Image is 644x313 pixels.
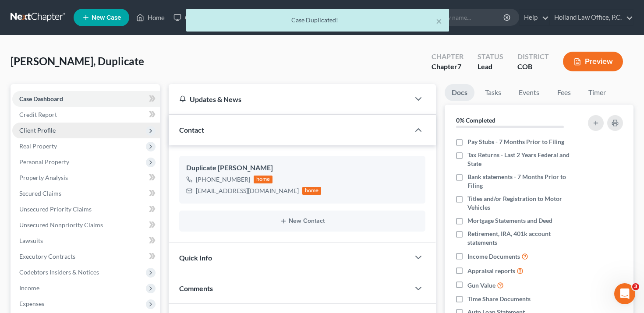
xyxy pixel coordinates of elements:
[12,170,160,186] a: Property Analysis
[445,84,474,101] a: Docs
[432,52,464,62] div: Chapter
[563,52,623,71] button: Preview
[12,201,160,217] a: Unsecured Priority Claims
[457,62,461,70] span: 7
[254,176,273,183] div: home
[478,62,503,72] div: Lead
[11,55,144,67] span: [PERSON_NAME], Duplicate
[467,229,579,247] span: Retirement, IRA, 401k account statements
[467,194,579,212] span: Titles and/or Registration to Motor Vehicles
[467,295,531,303] span: Time Share Documents
[467,252,520,261] span: Income Documents
[12,249,160,264] a: Executory Contracts
[19,284,39,292] span: Income
[19,127,56,134] span: Client Profile
[302,187,322,195] div: home
[467,281,495,290] span: Gun Value
[12,233,160,249] a: Lawsuits
[193,16,442,25] div: Case Duplicated!
[179,284,213,292] span: Comments
[467,137,564,146] span: Pay Stubs - 7 Months Prior to Filing
[512,84,546,101] a: Events
[19,253,75,260] span: Executory Contracts
[196,175,250,184] div: [PHONE_NUMBER]
[186,218,419,225] button: New Contact
[436,16,442,26] button: ×
[614,283,635,304] iframe: Intercom live chat
[179,253,212,262] span: Quick Info
[467,267,515,275] span: Appraisal reports
[19,268,99,276] span: Codebtors Insiders & Notices
[550,84,578,101] a: Fees
[196,186,299,195] div: [EMAIL_ADDRESS][DOMAIN_NAME]
[19,95,63,102] span: Case Dashboard
[19,205,92,213] span: Unsecured Priority Claims
[12,217,160,233] a: Unsecured Nonpriority Claims
[478,84,508,101] a: Tasks
[19,300,44,307] span: Expenses
[19,190,61,197] span: Secured Claims
[186,163,419,173] div: Duplicate [PERSON_NAME]
[581,84,613,101] a: Timer
[467,151,579,168] span: Tax Returns - Last 2 Years Federal and State
[12,186,160,201] a: Secured Claims
[179,95,400,104] div: Updates & News
[19,221,103,229] span: Unsecured Nonpriority Claims
[432,62,464,72] div: Chapter
[19,111,57,118] span: Credit Report
[179,126,204,134] span: Contact
[12,107,160,123] a: Credit Report
[456,116,495,124] strong: 0% Completed
[467,216,552,225] span: Mortgage Statements and Deed
[19,237,43,244] span: Lawsuits
[467,172,579,190] span: Bank statements - 7 Months Prior to Filing
[12,91,160,107] a: Case Dashboard
[517,62,549,72] div: COB
[19,142,57,150] span: Real Property
[19,158,69,165] span: Personal Property
[632,283,639,290] span: 3
[517,52,549,62] div: District
[478,52,503,62] div: Status
[19,174,68,181] span: Property Analysis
